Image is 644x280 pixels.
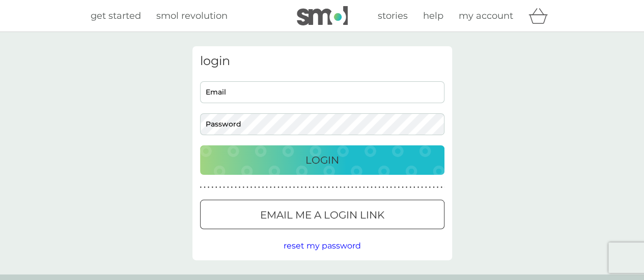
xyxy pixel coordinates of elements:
[305,152,339,168] p: Login
[425,185,427,190] p: ●
[363,185,365,190] p: ●
[398,185,400,190] p: ●
[223,185,225,190] p: ●
[258,185,260,190] p: ●
[406,185,408,190] p: ●
[301,185,303,190] p: ●
[200,200,444,229] button: Email me a login link
[242,185,244,190] p: ●
[200,54,444,69] h3: login
[320,185,322,190] p: ●
[284,241,361,251] span: reset my password
[273,185,275,190] p: ●
[227,185,229,190] p: ●
[297,185,299,190] p: ●
[313,185,315,190] p: ●
[355,185,357,190] p: ●
[200,185,202,190] p: ●
[270,185,272,190] p: ●
[340,185,342,190] p: ●
[324,185,326,190] p: ●
[417,185,419,190] p: ●
[289,185,291,190] p: ●
[459,9,513,23] a: my account
[304,185,306,190] p: ●
[284,239,361,253] button: reset my password
[91,9,141,23] a: get started
[91,10,141,21] span: get started
[528,6,554,26] div: basket
[316,185,318,190] p: ●
[413,185,415,190] p: ●
[204,185,206,190] p: ●
[335,185,338,190] p: ●
[250,185,253,190] p: ●
[371,185,373,190] p: ●
[211,185,213,190] p: ●
[378,10,408,21] span: stories
[375,185,377,190] p: ●
[351,185,353,190] p: ●
[156,9,228,23] a: smol revolution
[423,10,443,21] span: help
[347,185,349,190] p: ●
[277,185,279,190] p: ●
[156,10,228,21] span: smol revolution
[231,185,233,190] p: ●
[309,185,311,190] p: ●
[359,185,361,190] p: ●
[367,185,369,190] p: ●
[390,185,392,190] p: ●
[235,185,237,190] p: ●
[285,185,287,190] p: ●
[260,207,384,223] p: Email me a login link
[254,185,256,190] p: ●
[208,185,210,190] p: ●
[297,6,348,25] img: smol
[239,185,241,190] p: ●
[344,185,346,190] p: ●
[402,185,404,190] p: ●
[282,185,284,190] p: ●
[262,185,264,190] p: ●
[246,185,248,190] p: ●
[266,185,268,190] p: ●
[219,185,221,190] p: ●
[378,9,408,23] a: stories
[440,185,442,190] p: ●
[200,145,444,175] button: Login
[433,185,435,190] p: ●
[394,185,396,190] p: ●
[382,185,384,190] p: ●
[215,185,217,190] p: ●
[423,9,443,23] a: help
[409,185,411,190] p: ●
[437,185,439,190] p: ●
[332,185,334,190] p: ●
[421,185,423,190] p: ●
[378,185,380,190] p: ●
[429,185,431,190] p: ●
[459,10,513,21] span: my account
[386,185,388,190] p: ●
[328,185,330,190] p: ●
[293,185,295,190] p: ●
